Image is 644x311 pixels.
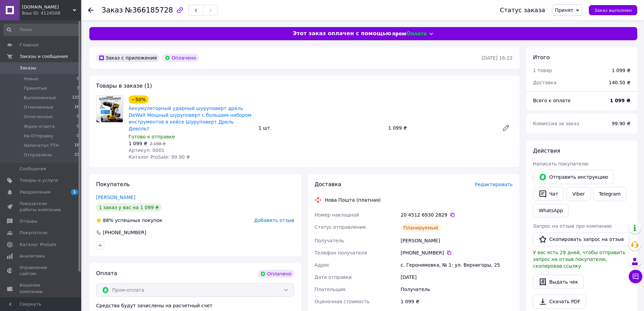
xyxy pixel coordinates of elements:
[96,270,117,276] span: Оплата
[315,287,346,292] span: Плательщик
[533,148,560,154] span: Действия
[533,275,584,289] button: Выдать чек
[162,54,199,62] div: Оплачено
[96,96,123,122] img: Аккумуляторный ударный шуруповерт дрель DeWalt Мощный шуруповерт с большим набором инструментов в...
[24,104,53,110] span: Отмененные
[533,294,586,309] a: Скачать PDF
[20,253,45,259] span: Аналитика
[20,201,63,213] span: Показатели работы компании
[315,299,370,304] span: Оценочная стоимость
[129,95,149,104] div: −50%
[401,249,513,256] div: [PHONE_NUMBER]
[533,250,625,269] span: У вас есть 29 дней, чтобы отправить запрос на отзыв покупателю, скопировав ссылку.
[20,53,68,60] span: Заказы и сообщения
[533,204,569,217] a: WhatsApp
[74,104,79,110] span: 26
[20,218,38,224] span: Отзывы
[533,98,571,103] span: Всего к оплате
[293,30,391,38] span: Этот заказ оплачен с помощью
[20,189,50,195] span: Уведомления
[22,10,81,16] div: Ваш ID: 4124508
[24,85,47,91] span: Принятые
[385,123,496,133] div: 1 099 ₴
[399,271,514,283] div: [DATE]
[533,223,612,229] span: Запрос на отзыв про компанию
[323,197,382,203] div: Нова Пошта (платная)
[20,282,63,294] span: Кошелек компании
[102,229,147,236] div: [PHONE_NUMBER]
[315,262,330,268] span: Адрес
[129,148,164,153] span: Артикул: 0001
[612,121,630,126] span: 99.90 ₴
[610,98,630,103] b: 1 099 ₴
[612,67,630,74] div: 1 099 ₴
[96,181,130,187] span: Покупатель
[256,123,386,133] div: 1 шт.
[254,218,294,223] span: Добавить отзыв
[399,235,514,247] div: [PERSON_NAME]
[401,212,513,218] div: 20 4512 6930 2829
[77,85,79,91] span: 7
[555,7,573,13] span: Принят
[77,133,79,139] span: 0
[482,55,513,61] time: [DATE] 16:22
[125,6,173,14] span: №366185728
[24,124,55,130] span: Ждем ответа
[315,274,352,280] span: Дата отправки
[24,152,52,158] span: Отправлено
[74,152,79,158] span: 23
[20,65,36,71] span: Заказы
[20,242,56,248] span: Каталог ProSale
[399,283,514,295] div: Получатель
[24,142,59,149] span: Напечатал ТТН
[102,6,123,14] span: Заказ
[315,224,366,230] span: Статус отправления
[594,8,632,13] span: Заказ выполнен
[567,187,590,201] a: Viber
[20,265,63,277] span: Управление сайтом
[589,5,637,15] button: Заказ выполнен
[399,259,514,271] div: с. Геронимовка, № 1: ул. Вернигоры, 25
[315,212,359,218] span: Номер накладной
[129,154,190,160] span: Каталог ProSale: 99.90 ₴
[22,4,73,10] span: Tools.market
[533,232,630,246] button: Скопировать запрос на отзыв
[96,203,162,212] div: 1 заказ у вас на 1 099 ₴
[24,114,53,120] span: Оплаченные
[20,230,47,236] span: Покупатели
[96,195,135,200] a: [PERSON_NAME]
[533,68,552,73] span: 1 товар
[399,295,514,308] div: 1 099 ₴
[129,134,175,139] span: Готово к отправке
[150,141,165,146] span: 2 198 ₴
[20,166,46,172] span: Сообщения
[629,270,642,283] button: Чат с покупателем
[24,76,39,82] span: Новые
[315,238,344,243] span: Получатель
[129,106,251,131] a: Аккумуляторный ударный шуруповерт дрель DeWalt Мощный шуруповерт с большим набором инструментов в...
[533,54,550,61] span: Итого
[20,42,39,48] span: Главная
[96,217,162,224] div: успешных покупок
[533,187,564,201] button: Чат
[74,142,79,149] span: 18
[72,95,79,101] span: 133
[533,170,614,184] button: Отправить инструкцию
[499,121,513,135] a: Редактировать
[77,76,79,82] span: 0
[103,218,113,223] span: 88%
[533,121,579,126] span: Комиссия за заказ
[77,114,79,120] span: 0
[593,187,626,201] a: Telegram
[71,189,78,195] span: 1
[20,177,58,183] span: Товары и услуги
[533,80,556,85] span: Доставка
[77,124,79,130] span: 0
[96,54,159,62] div: Заказ с приложения
[24,133,53,139] span: На Отправку
[605,75,635,90] div: 140.50 ₴
[3,24,80,36] input: Поиск
[96,83,152,89] span: Товары в заказе (1)
[258,270,294,278] div: Оплачено
[475,182,513,187] span: Редактировать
